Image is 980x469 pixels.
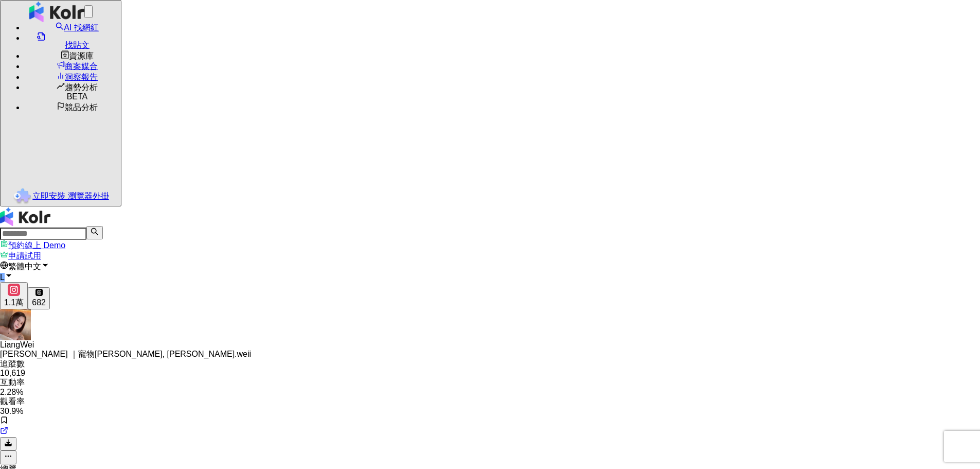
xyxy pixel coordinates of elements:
[64,23,99,32] span: AI 找網紅
[4,188,117,205] a: chrome extension立即安裝 瀏覽器外掛
[69,51,94,60] span: 資源庫
[8,262,41,271] span: 繁體中文
[65,73,98,81] span: 洞察報告
[12,188,32,205] img: chrome extension
[65,103,98,112] span: 競品分析
[57,83,65,92] span: rise
[57,62,98,71] a: 商案媒合
[32,192,109,200] span: 立即安裝 瀏覽器外掛
[65,41,90,49] span: 找貼文
[37,83,117,102] span: 趨勢分析
[29,2,84,22] img: logo
[28,287,50,309] button: 682
[37,32,117,49] a: 找貼文
[91,229,99,237] span: search
[57,73,98,81] a: 洞察報告
[56,23,64,32] span: search
[65,62,98,71] span: 商案媒合
[32,298,46,307] div: 682
[37,92,117,101] div: BETA
[56,23,99,32] a: searchAI 找網紅
[4,298,24,307] div: 1.1萬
